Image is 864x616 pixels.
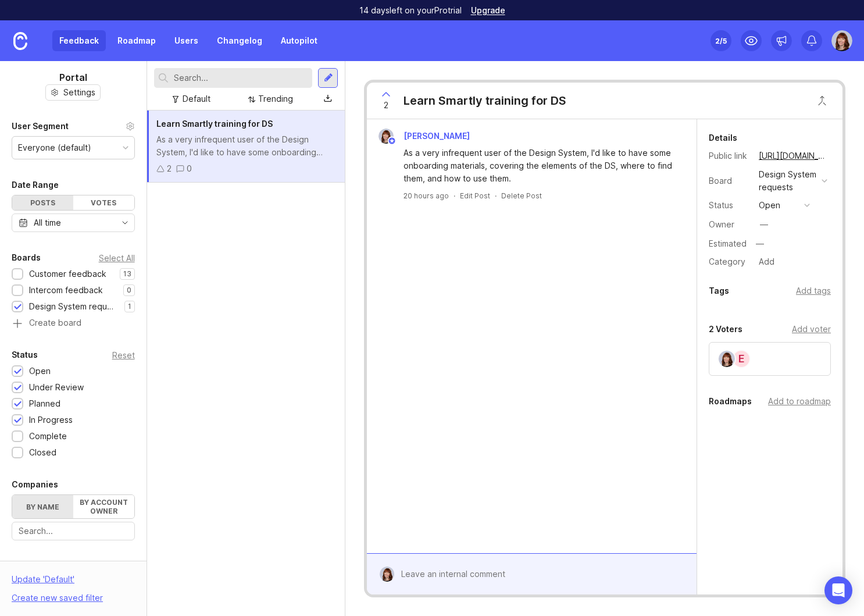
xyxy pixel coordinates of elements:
[167,162,172,175] div: 2
[99,255,135,261] div: Select All
[711,30,731,51] button: 2/5
[73,495,134,518] label: By account owner
[404,92,566,109] div: Learn Smartly training for DS
[719,351,735,367] img: Danielle Pichlis
[811,89,834,112] button: Close button
[112,352,135,358] div: Reset
[12,119,69,133] div: User Segment
[29,365,51,378] div: Open
[752,236,767,251] div: —
[13,32,27,50] img: Canny Home
[128,302,131,311] p: 1
[12,478,58,492] div: Companies
[12,251,41,265] div: Boards
[12,178,59,192] div: Date Range
[258,92,293,105] div: Trending
[749,254,778,269] a: Add
[709,284,729,298] div: Tags
[187,162,192,175] div: 0
[29,381,84,394] div: Under Review
[59,70,87,84] h1: Portal
[495,191,497,201] div: ·
[123,269,131,279] p: 13
[34,216,61,229] div: All time
[709,131,737,145] div: Details
[12,348,38,362] div: Status
[110,30,163,51] a: Roadmap
[471,6,505,15] a: Upgrade
[709,199,749,212] div: Status
[709,175,749,187] div: Board
[372,129,479,144] a: Danielle Pichlis[PERSON_NAME]
[29,268,106,280] div: Customer feedback
[379,129,394,144] img: Danielle Pichlis
[824,576,852,604] div: Open Intercom Messenger
[18,141,91,154] div: Everyone (default)
[715,33,727,49] div: 2 /5
[454,191,455,201] div: ·
[63,87,95,98] span: Settings
[73,195,134,210] div: Votes
[116,218,134,227] svg: toggle icon
[29,446,56,459] div: Closed
[709,240,747,248] div: Estimated
[274,30,324,51] a: Autopilot
[12,592,103,604] div: Create new saved filter
[831,30,852,51] img: Danielle Pichlis
[709,322,742,336] div: 2 Voters
[759,168,817,194] div: Design System requests
[709,149,749,162] div: Public link
[29,414,73,426] div: In Progress
[12,495,73,518] label: By name
[29,284,103,297] div: Intercom feedback
[709,255,749,268] div: Category
[404,147,673,185] div: As a very infrequent user of the Design System, I'd like to have some onboarding materials, cover...
[127,286,131,295] p: 0
[174,72,308,84] input: Search...
[29,397,60,410] div: Planned
[759,199,780,212] div: open
[156,119,273,129] span: Learn Smartly training for DS
[404,131,470,141] span: [PERSON_NAME]
[732,350,751,368] div: E
[755,254,778,269] div: Add
[380,567,395,582] img: Danielle Pichlis
[709,218,749,231] div: Owner
[359,5,462,16] p: 14 days left on your Pro trial
[12,195,73,210] div: Posts
[760,218,768,231] div: —
[29,300,119,313] div: Design System requests
[796,284,831,297] div: Add tags
[45,84,101,101] button: Settings
[388,137,397,145] img: member badge
[709,394,752,408] div: Roadmaps
[156,133,336,159] div: As a very infrequent user of the Design System, I'd like to have some onboarding materials, cover...
[167,30,205,51] a: Users
[29,430,67,443] div: Complete
[501,191,542,201] div: Delete Post
[147,111,345,183] a: Learn Smartly training for DSAs a very infrequent user of the Design System, I'd like to have som...
[183,92,210,105] div: Default
[12,319,135,329] a: Create board
[460,191,490,201] div: Edit Post
[404,191,449,201] a: 20 hours ago
[384,99,388,112] span: 2
[12,573,74,592] div: Update ' Default '
[792,323,831,336] div: Add voter
[755,148,831,163] a: [URL][DOMAIN_NAME]
[12,559,32,573] div: Tags
[19,525,128,537] input: Search...
[210,30,269,51] a: Changelog
[768,395,831,408] div: Add to roadmap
